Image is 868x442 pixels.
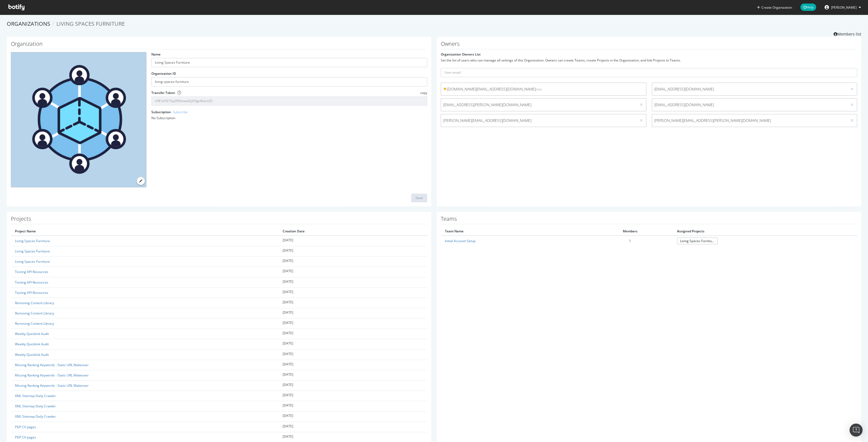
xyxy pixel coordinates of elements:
td: [DATE] [279,349,427,360]
a: Weekly Quicklink Audit [15,352,49,357]
label: Name [151,52,161,57]
a: PDP CV pages [15,435,36,440]
a: PDP CV pages [15,425,36,429]
th: Assigned Projects [673,227,857,236]
td: [DATE] [279,256,427,267]
div: Set the list of users who can manage all settings of this Organization. Owners can create Teams, ... [441,58,857,63]
span: [PERSON_NAME][EMAIL_ADDRESS][PERSON_NAME][DOMAIN_NAME] [654,118,845,123]
input: name [151,58,427,67]
a: Testing API Resources [15,280,48,285]
h1: Teams [441,216,857,224]
a: - Subscribe [171,110,188,114]
span: [EMAIL_ADDRESS][DOMAIN_NAME] [654,86,845,92]
td: [DATE] [279,277,427,287]
label: Transfer Token [151,90,175,95]
label: Organization Owners List [441,52,481,57]
a: XML Sitemap Daily Crawler [15,414,56,419]
span: Help [800,4,816,11]
h1: Organization [11,41,427,49]
button: [PERSON_NAME] [820,3,865,12]
td: [DATE] [279,318,427,329]
a: Living Spaces Furniture [15,259,50,264]
th: Project Name [11,227,279,236]
a: Weekly Quicklink Audit [15,331,49,336]
a: Missing Ranking Keywords - Static URL Makeover [15,363,89,367]
td: [DATE] [279,329,427,339]
a: Weekly Quicklink Audit [15,342,49,346]
a: XML Sitemap Daily Crawler [15,404,56,408]
span: [PERSON_NAME][EMAIL_ADDRESS][DOMAIN_NAME] [443,118,634,123]
a: Living Spaces Furniture [15,249,50,253]
span: Living Spaces Furniture [56,20,125,27]
td: [DATE] [279,236,427,246]
td: [DATE] [279,360,427,370]
div: Save [416,196,423,200]
a: Living Spaces Furniture [677,238,718,244]
span: [EMAIL_ADDRESS][PERSON_NAME][DOMAIN_NAME] [443,102,634,108]
td: 1 [587,236,673,246]
span: [DOMAIN_NAME][EMAIL_ADDRESS][DOMAIN_NAME] [443,86,644,92]
div: No Subscription [151,116,427,120]
td: [DATE] [279,391,427,401]
a: Initial Account Setup [445,239,476,243]
td: [DATE] [279,411,427,422]
a: Testing API Resources [15,269,48,274]
h1: Owners [441,41,857,49]
td: [DATE] [279,370,427,380]
a: Organizations [7,20,50,27]
a: Missing Ranking Keywords - Static URL Makeover [15,383,89,388]
th: Team Name [441,227,587,236]
div: Open Intercom Messenger [850,424,863,437]
input: User email [441,68,857,77]
td: [DATE] [279,298,427,308]
small: (me) [536,87,542,91]
span: [EMAIL_ADDRESS][DOMAIN_NAME] [654,102,845,108]
button: Save [411,194,427,202]
td: [DATE] [279,267,427,277]
span: Svetlana Li [831,5,857,10]
a: Removing Content Library [15,301,54,305]
td: [DATE] [279,246,427,256]
td: [DATE] [279,339,427,349]
input: Organization ID [151,77,427,86]
td: [DATE] [279,380,427,391]
a: Removing Content Library [15,321,54,326]
button: Create Organization [757,5,792,10]
a: Missing Ranking Keywords - Static URL Makeover [15,373,89,378]
a: Members list [834,30,861,37]
ol: breadcrumbs [7,20,861,28]
a: XML Sitemap Daily Crawler [15,394,56,398]
a: Removing Content Library [15,311,54,316]
th: Creation Date [279,227,427,236]
td: [DATE] [279,287,427,298]
span: copy [420,90,427,95]
label: Subscription [151,110,188,114]
td: [DATE] [279,401,427,411]
h1: Projects [11,216,427,224]
td: [DATE] [279,422,427,432]
a: Living Spaces Furniture [15,239,50,243]
th: Members [587,227,673,236]
td: [DATE] [279,308,427,318]
label: Organization ID [151,71,176,76]
a: Testing API Resources [15,290,48,295]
